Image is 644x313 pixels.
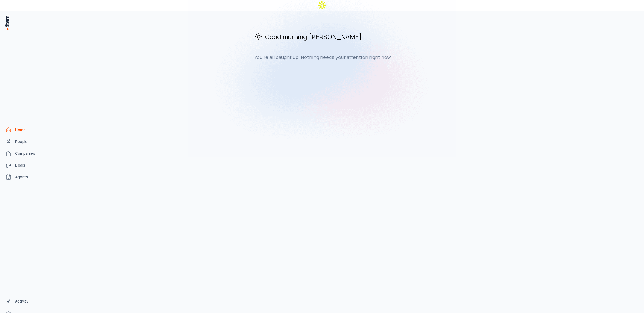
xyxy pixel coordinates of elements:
[4,15,10,30] img: Item Brain Logo
[3,124,44,135] a: Home
[15,299,28,304] span: Activity
[15,139,28,144] span: People
[15,163,25,168] span: Deals
[15,127,26,132] span: Home
[3,136,44,147] a: People
[15,151,35,156] span: Companies
[254,32,435,41] h2: Good morning , [PERSON_NAME]
[3,296,44,307] a: Activity
[15,174,28,180] span: Agents
[3,172,44,182] a: Agents
[3,148,44,159] a: Companies
[3,160,44,171] a: Deals
[254,54,435,60] h3: You're all caught up! Nothing needs your attention right now.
